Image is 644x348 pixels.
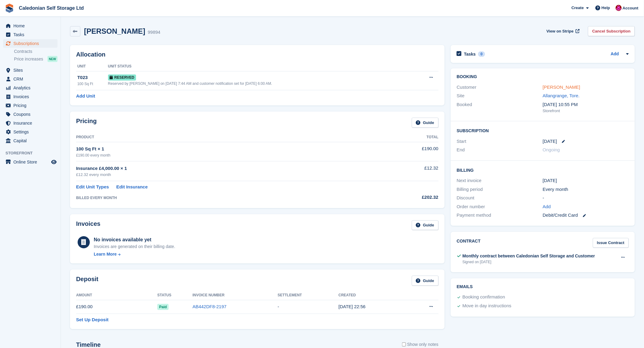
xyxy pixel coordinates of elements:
[76,316,109,323] a: Set Up Deposit
[94,243,175,250] div: Invoices are generated on their billing date.
[602,5,610,11] span: Help
[13,66,50,74] span: Sites
[94,236,175,243] div: No invoices available yet
[13,22,50,30] span: Home
[3,110,58,119] a: menu
[457,74,629,79] h2: Booking
[543,93,579,98] a: Allangrange, Tore.
[76,93,95,100] a: Add Unit
[457,127,629,133] h2: Subscription
[193,291,278,300] th: Invoice Number
[3,136,58,145] a: menu
[13,84,50,92] span: Analytics
[457,167,629,173] h2: Billing
[278,300,338,314] td: -
[76,146,371,153] div: 100 Sq Ft × 1
[402,341,406,348] input: Show only notes
[3,30,58,39] a: menu
[588,26,635,36] a: Cancel Subscription
[457,203,543,210] div: Order number
[3,128,58,136] a: menu
[76,51,439,58] h2: Allocation
[543,101,629,108] div: [DATE] 10:55 PM
[13,110,50,119] span: Coupons
[14,56,43,62] span: Price increases
[76,153,371,158] div: £190.00 every month
[543,177,629,184] div: [DATE]
[463,259,595,265] div: Signed on [DATE]
[108,81,415,86] div: Reserved by [PERSON_NAME] on [DATE] 7:44 AM and customer notification set for [DATE] 6:00 AM.
[412,220,439,230] a: Guide
[457,177,543,184] div: Next invoice
[16,3,86,13] a: Caledonian Self Storage Ltd
[412,276,439,286] a: Guide
[547,28,574,34] span: View on Stripe
[94,251,175,257] a: Learn More
[457,212,543,219] div: Payment method
[76,195,371,201] div: BILLED EVERY MONTH
[13,101,50,110] span: Pricing
[94,251,117,257] div: Learn More
[157,291,193,300] th: Status
[76,291,157,300] th: Amount
[543,108,629,114] div: Storefront
[543,84,580,90] a: [PERSON_NAME]
[76,300,157,314] td: £190.00
[50,158,58,166] a: Preview store
[77,74,108,81] div: T023
[371,161,439,181] td: £12.32
[14,49,58,54] a: Contracts
[338,291,406,300] th: Created
[412,118,439,128] a: Guide
[457,84,543,91] div: Customer
[623,5,639,11] span: Account
[76,118,97,128] h2: Pricing
[3,158,58,166] a: menu
[3,119,58,127] a: menu
[3,101,58,110] a: menu
[5,4,14,13] img: stora-icon-8386f47178a22dfd0bd8f6a31ec36ba5ce8667c1dd55bd0f319d3a0aa187defe.svg
[457,146,543,153] div: End
[278,291,338,300] th: Settlement
[13,136,50,145] span: Capital
[402,341,439,348] label: Show only notes
[463,302,512,310] div: Move in day instructions
[457,284,629,289] h2: Emails
[543,212,629,219] div: Debit/Credit Card
[543,138,557,145] time: 2025-08-25 23:00:00 UTC
[3,75,58,83] a: menu
[371,133,439,142] th: Total
[543,147,560,152] span: Ongoing
[13,119,50,127] span: Insurance
[371,142,439,161] td: £190.00
[148,29,160,36] div: 99894
[3,66,58,74] a: menu
[543,195,629,202] div: -
[3,92,58,101] a: menu
[3,84,58,92] a: menu
[76,172,371,178] div: £12.32 every month
[14,56,58,62] a: Price increases NEW
[371,194,439,201] div: £202.32
[116,184,148,191] a: Edit Insurance
[193,304,227,309] a: AB442DF8-2197
[616,5,622,11] img: Donald Mathieson
[13,128,50,136] span: Settings
[457,238,481,248] h2: Contract
[544,26,581,36] a: View on Stripe
[76,133,371,142] th: Product
[3,22,58,30] a: menu
[13,39,50,48] span: Subscriptions
[77,81,108,87] div: 100 Sq Ft
[13,158,50,166] span: Online Store
[457,138,543,145] div: Start
[463,253,595,259] div: Monthly contract between Caledonian Self Storage and Customer
[457,92,543,99] div: Site
[478,51,485,57] div: 0
[76,276,98,286] h2: Deposit
[84,27,145,35] h2: [PERSON_NAME]
[157,304,169,310] span: Paid
[457,195,543,202] div: Discount
[76,220,100,230] h2: Invoices
[13,92,50,101] span: Invoices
